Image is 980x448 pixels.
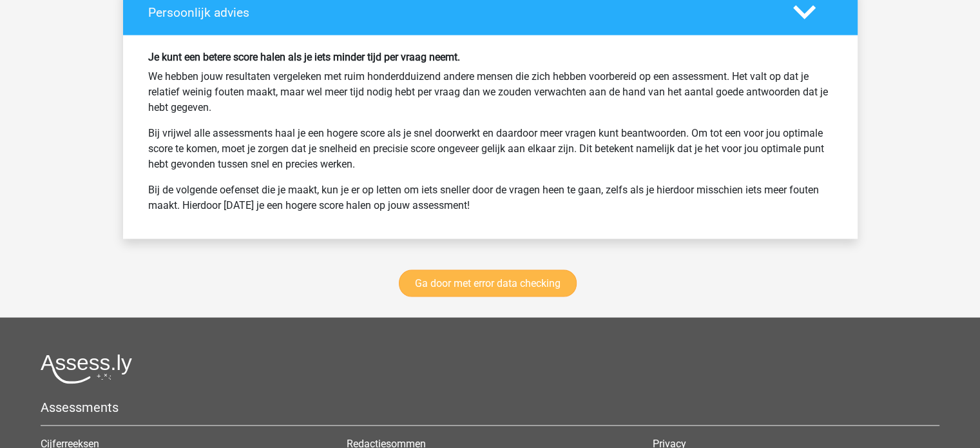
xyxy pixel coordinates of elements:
p: We hebben jouw resultaten vergeleken met ruim honderdduizend andere mensen die zich hebben voorbe... [148,69,832,115]
img: Assessly logo [41,354,132,384]
h6: Je kunt een betere score halen als je iets minder tijd per vraag neemt. [148,51,832,63]
h5: Assessments [41,400,939,415]
a: Ga door met error data checking [399,270,577,297]
p: Bij vrijwel alle assessments haal je een hogere score als je snel doorwerkt en daardoor meer vrag... [148,126,832,172]
h4: Persoonlijk advies [148,5,774,20]
p: Bij de volgende oefenset die je maakt, kun je er op letten om iets sneller door de vragen heen te... [148,182,832,213]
